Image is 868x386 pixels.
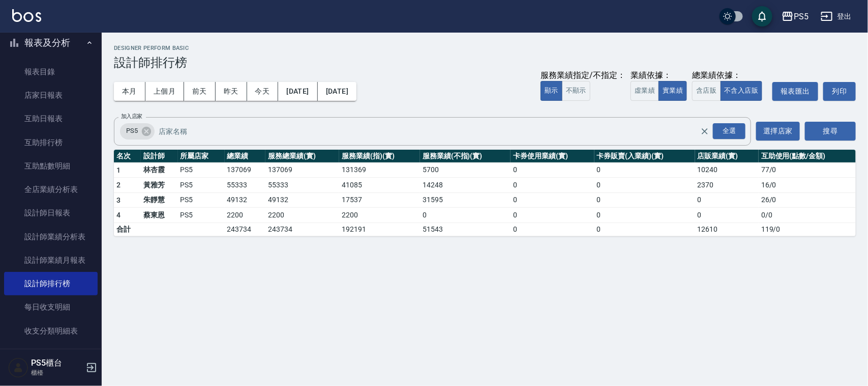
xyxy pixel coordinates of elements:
td: 2370 [695,178,759,193]
td: 朱靜慧 [141,192,178,208]
td: 14248 [420,178,511,193]
td: 41085 [339,178,420,193]
span: 1 [116,166,121,174]
td: PS5 [178,192,225,208]
th: 服務業績(不指)(實) [420,150,511,163]
th: 卡券使用業績(實) [511,150,594,163]
div: 服務業績指定/不指定： [541,70,625,81]
img: Person [8,357,28,378]
p: 櫃檯 [31,368,83,377]
td: 137069 [265,162,339,178]
td: 26 / 0 [759,192,856,208]
td: 31595 [420,192,511,208]
td: 0 / 0 [759,208,856,223]
a: 設計師排行榜 [4,272,98,295]
button: 上個月 [145,82,184,101]
button: 顯示 [541,81,562,101]
span: 4 [116,211,121,219]
h3: 設計師排行榜 [114,56,856,70]
td: 131369 [339,162,420,178]
td: 77 / 0 [759,162,856,178]
td: 合計 [114,223,141,236]
button: PS5 [777,6,813,27]
td: 林杏霞 [141,162,178,178]
a: 全店業績分析表 [4,178,98,201]
button: 不含入店販 [721,81,763,101]
th: 所屬店家 [178,150,225,163]
td: 0 [511,223,594,236]
table: a dense table [114,150,856,236]
td: 16 / 0 [759,178,856,193]
button: 前天 [184,82,216,101]
h5: PS5櫃台 [31,358,83,368]
td: 55333 [265,178,339,193]
th: 名次 [114,150,141,163]
td: 0 [511,162,594,178]
td: 51543 [420,223,511,236]
td: 0 [594,178,695,193]
div: PS5 [794,10,809,23]
td: 0 [511,178,594,193]
td: 0 [594,208,695,223]
th: 店販業績(實) [695,150,759,163]
td: 0 [511,208,594,223]
button: 登出 [817,7,856,26]
a: 互助日報表 [4,107,98,130]
a: 每日收支明細 [4,295,98,319]
span: 2 [116,181,121,189]
a: 店家日報表 [4,84,98,107]
td: 2200 [265,208,339,223]
button: 客戶管理 [4,347,98,373]
td: 192191 [339,223,420,236]
td: 0 [594,223,695,236]
div: 業績依據： [631,70,687,81]
td: 0 [695,192,759,208]
th: 卡券販賣(入業績)(實) [594,150,695,163]
h2: Designer Perform Basic [114,45,856,51]
th: 設計師 [141,150,178,163]
td: 12610 [695,223,759,236]
a: 收支分類明細表 [4,319,98,343]
div: 全選 [713,123,745,139]
td: 5700 [420,162,511,178]
div: PS5 [120,123,155,140]
button: 實業績 [659,81,687,101]
a: 互助點數明細 [4,154,98,178]
td: 0 [594,192,695,208]
a: 互助排行榜 [4,131,98,154]
td: PS5 [178,208,225,223]
td: 243734 [265,223,339,236]
td: 49132 [225,192,266,208]
button: 今天 [247,82,279,101]
button: save [752,6,772,26]
td: 10240 [695,162,759,178]
input: 店家名稱 [156,122,719,140]
th: 服務業績(指)(實) [339,150,420,163]
td: 蔡東恩 [141,208,178,223]
button: 搜尋 [805,122,856,141]
td: 0 [511,192,594,208]
th: 互助使用(點數/金額) [759,150,856,163]
th: 服務總業績(實) [265,150,339,163]
td: PS5 [178,178,225,193]
td: PS5 [178,162,225,178]
td: 17537 [339,192,420,208]
td: 119 / 0 [759,223,856,236]
button: 報表及分析 [4,30,98,56]
td: 55333 [225,178,266,193]
td: 2200 [225,208,266,223]
img: Logo [12,9,41,22]
button: 昨天 [216,82,247,101]
td: 0 [695,208,759,223]
td: 137069 [225,162,266,178]
th: 總業績 [225,150,266,163]
td: 黃雅芳 [141,178,178,193]
label: 加入店家 [121,113,142,120]
button: 虛業績 [631,81,659,101]
td: 243734 [225,223,266,236]
span: PS5 [120,126,144,136]
a: 報表匯出 [772,82,818,101]
button: [DATE] [278,82,317,101]
a: 設計師業績分析表 [4,225,98,249]
td: 0 [420,208,511,223]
